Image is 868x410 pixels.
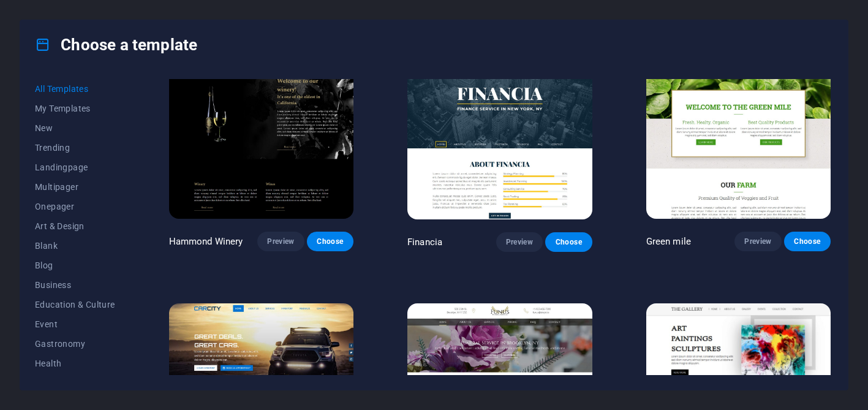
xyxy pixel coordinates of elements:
[35,319,115,329] span: Event
[35,280,115,290] span: Business
[317,237,344,246] span: Choose
[545,232,592,252] button: Choose
[35,162,115,172] span: Landingpage
[35,354,115,373] button: Health
[35,177,115,197] button: Multipager
[307,232,353,251] button: Choose
[35,241,115,251] span: Blank
[35,359,115,368] span: Health
[35,35,197,55] h4: Choose a template
[35,202,115,211] span: Onepager
[35,339,115,349] span: Gastronomy
[35,275,115,295] button: Business
[555,237,582,247] span: Choose
[35,84,115,94] span: All Templates
[35,236,115,256] button: Blank
[646,235,691,248] p: Green mile
[35,182,115,192] span: Multipager
[734,232,781,251] button: Preview
[35,300,115,309] span: Education & Culture
[35,158,115,177] button: Landingpage
[407,49,592,219] img: Financia
[35,99,115,118] button: My Templates
[744,237,771,246] span: Preview
[35,79,115,99] button: All Templates
[35,216,115,236] button: Art & Design
[257,232,304,251] button: Preview
[35,334,115,354] button: Gastronomy
[496,232,543,252] button: Preview
[267,237,294,246] span: Preview
[35,197,115,216] button: Onepager
[407,236,442,248] p: Financia
[35,123,115,133] span: New
[35,143,115,153] span: Trending
[646,49,831,219] img: Green mile
[35,221,115,231] span: Art & Design
[506,237,533,247] span: Preview
[35,256,115,275] button: Blog
[794,237,821,246] span: Choose
[784,232,831,251] button: Choose
[169,49,353,219] img: Hammond Winery
[35,118,115,138] button: New
[35,138,115,158] button: Trending
[35,260,115,270] span: Blog
[35,295,115,314] button: Education & Culture
[169,235,243,248] p: Hammond Winery
[35,373,115,393] button: IT & Media
[35,314,115,334] button: Event
[35,104,115,113] span: My Templates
